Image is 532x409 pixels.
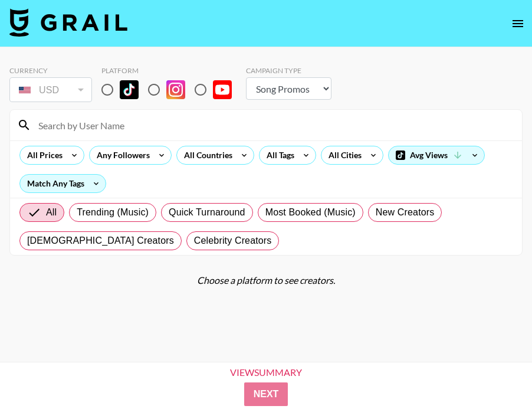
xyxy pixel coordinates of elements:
[9,274,523,286] div: Choose a platform to see creators.
[194,234,272,248] span: Celebrity Creators
[20,175,106,192] div: Match Any Tags
[31,116,515,135] input: Search by User Name
[246,66,331,75] div: Campaign Type
[90,146,152,164] div: Any Followers
[77,205,149,220] span: Trending (Music)
[9,75,92,104] div: Currency is locked to USD
[9,66,92,75] div: Currency
[20,146,65,164] div: All Prices
[376,205,435,220] span: New Creators
[12,80,90,100] div: USD
[260,146,297,164] div: All Tags
[177,146,235,164] div: All Countries
[169,205,245,220] span: Quick Turnaround
[220,367,312,378] div: View Summary
[321,146,364,164] div: All Cities
[389,146,484,164] div: Avg Views
[46,205,57,220] span: All
[265,205,356,220] span: Most Booked (Music)
[213,80,232,99] img: YouTube
[120,80,139,99] img: TikTok
[244,382,288,406] button: Next
[166,80,185,99] img: Instagram
[27,234,174,248] span: [DEMOGRAPHIC_DATA] Creators
[101,66,241,75] div: Platform
[9,8,127,37] img: Grail Talent
[506,12,530,35] button: open drawer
